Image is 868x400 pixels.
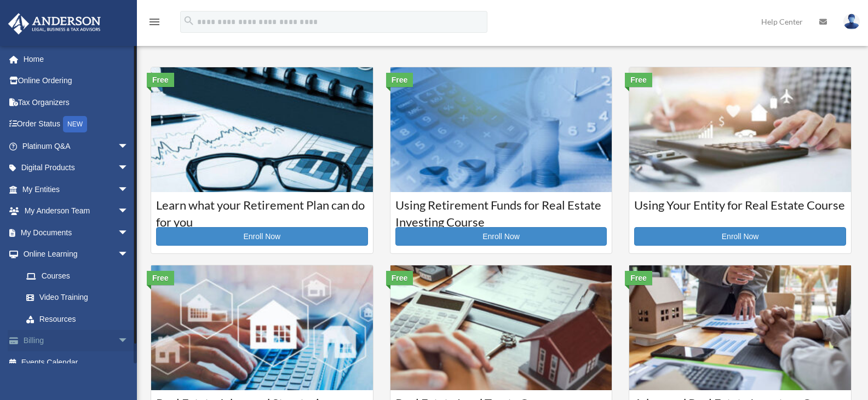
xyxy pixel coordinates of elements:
[634,227,846,246] a: Enroll Now
[625,73,652,87] div: Free
[147,271,174,285] div: Free
[118,330,140,352] span: arrow_drop_down
[8,135,145,157] a: Platinum Q&Aarrow_drop_down
[118,157,140,179] span: arrow_drop_down
[118,178,140,201] span: arrow_drop_down
[395,197,607,224] h3: Using Retirement Funds for Real Estate Investing Course
[15,287,145,309] a: Video Training
[8,330,145,352] a: Billingarrow_drop_down
[156,227,368,246] a: Enroll Now
[8,48,145,70] a: Home
[183,15,195,27] i: search
[118,135,140,158] span: arrow_drop_down
[147,73,174,87] div: Free
[8,178,145,200] a: My Entitiesarrow_drop_down
[156,197,368,224] h3: Learn what your Retirement Plan can do for you
[118,222,140,244] span: arrow_drop_down
[386,73,413,87] div: Free
[625,271,652,285] div: Free
[15,308,145,330] a: Resources
[8,157,145,179] a: Digital Productsarrow_drop_down
[5,13,104,34] img: Anderson Advisors Platinum Portal
[634,197,846,224] h3: Using Your Entity for Real Estate Course
[8,91,145,113] a: Tax Organizers
[8,222,145,244] a: My Documentsarrow_drop_down
[8,351,145,373] a: Events Calendar
[8,113,145,136] a: Order StatusNEW
[8,244,145,265] a: Online Learningarrow_drop_down
[386,271,413,285] div: Free
[118,244,140,266] span: arrow_drop_down
[148,15,161,28] i: menu
[395,227,607,246] a: Enroll Now
[15,265,140,287] a: Courses
[63,116,87,132] div: NEW
[148,19,161,28] a: menu
[118,200,140,223] span: arrow_drop_down
[8,70,145,92] a: Online Ordering
[843,14,860,30] img: User Pic
[8,200,145,222] a: My Anderson Teamarrow_drop_down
